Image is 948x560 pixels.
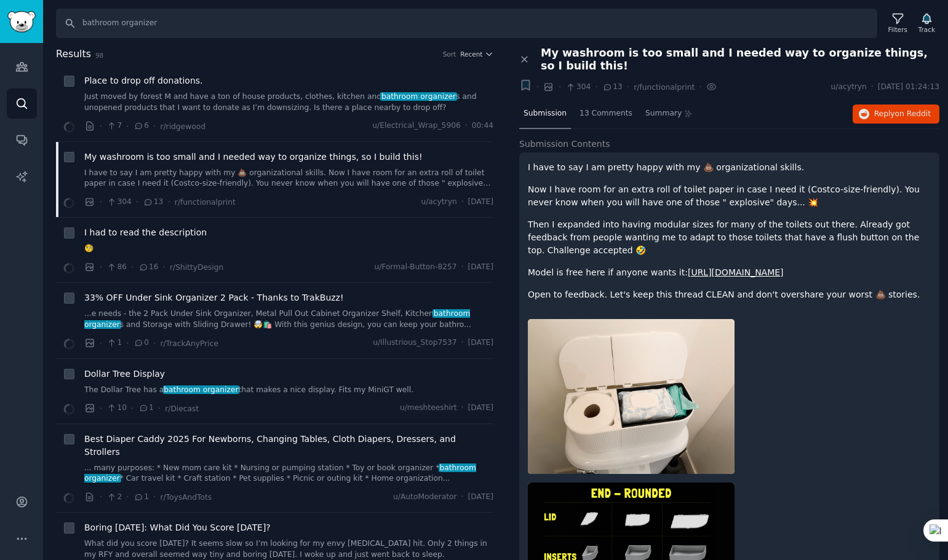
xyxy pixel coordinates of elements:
[465,120,468,132] span: ·
[528,183,931,209] p: Now I have room for an extra roll of toilet paper in case I need it (Costco-size-friendly). You n...
[106,403,127,414] span: 10
[84,243,493,254] a: 🧐
[100,120,102,133] span: ·
[443,50,456,58] div: Sort
[468,403,493,414] span: [DATE]
[84,368,165,381] a: Dollar Tree Display
[95,52,103,59] span: 98
[918,25,935,34] div: Track
[853,105,939,124] button: Replyon Reddit
[84,168,493,189] a: I have to say I am pretty happy with my 💩 organizational skills. Now I have room for an extra rol...
[133,337,149,349] span: 0
[158,402,161,415] span: ·
[167,195,170,208] span: ·
[460,50,482,58] span: Recent
[136,195,138,208] span: ·
[143,197,163,208] span: 13
[138,262,159,273] span: 16
[380,92,457,101] span: bathroom organizer
[126,337,129,350] span: ·
[7,11,36,33] img: GummySearch logo
[528,218,931,257] p: Then I expanded into having modular sizes for many of the toilets out there. Already got feedback...
[519,138,610,151] span: Submission Contents
[888,25,907,34] div: Filters
[126,120,129,133] span: ·
[84,385,493,396] a: The Dollar Tree has abathroom organizerthat makes a nice display. Fits my MiniGT well.
[421,197,456,208] span: u/acytryn
[84,521,271,534] a: Boring [DATE]: What Did You Score [DATE]?
[374,262,456,273] span: u/Formal-Button-8257
[461,492,464,503] span: ·
[126,491,129,503] span: ·
[131,261,133,274] span: ·
[100,261,102,274] span: ·
[56,9,877,38] input: Search Keyword
[372,120,461,132] span: u/Electrical_Wrap_5906
[163,261,165,274] span: ·
[170,263,223,272] span: r/ShittyDesign
[634,83,695,92] span: r/functionalprint
[461,403,464,414] span: ·
[472,120,493,132] span: 00:44
[528,161,931,174] p: I have to say I am pretty happy with my 💩 organizational skills.
[106,120,122,132] span: 7
[393,492,457,503] span: u/AutoModerator
[160,122,205,131] span: r/ridgewood
[627,81,629,93] span: ·
[559,81,561,93] span: ·
[84,463,493,484] a: ... many purposes: * New mom care kit * Nursing or pumping station * Toy or book organizer *bathr...
[133,492,149,503] span: 1
[100,491,102,503] span: ·
[84,151,423,164] a: My washroom is too small and I needed way to organize things, so I build this!
[528,319,735,474] img: My washroom is too small and I needed way to organize things, so I build this!
[461,197,464,208] span: ·
[400,403,457,414] span: u/meshteeshirt
[580,108,632,119] span: 13 Comments
[461,337,464,349] span: ·
[541,47,939,73] span: My washroom is too small and I needed way to organize things, so I build this!
[100,337,102,350] span: ·
[175,198,236,207] span: r/functionalprint
[56,47,91,62] span: Results
[106,337,122,349] span: 1
[84,74,203,87] a: Place to drop off donations.
[536,81,539,93] span: ·
[461,262,464,273] span: ·
[565,82,591,93] span: 304
[878,82,939,93] span: [DATE] 01:24:13
[84,226,207,239] a: I had to read the description
[163,385,240,394] span: bathroom organizer
[133,120,149,132] span: 6
[84,291,344,304] a: 33% OFF Under Sink Organizer 2 Pack - Thanks to TrakBuzz!
[831,82,867,93] span: u/acytryn
[153,491,156,503] span: ·
[84,433,493,459] a: Best Diaper Caddy 2025 For Newborns, Changing Tables, Cloth Diapers, Dressers, and Strollers
[131,402,133,415] span: ·
[84,309,493,330] a: ...e needs - the 2 Pack Under Sink Organizer, Metal Pull Out Cabinet Organizer Shelf, Kitchenbath...
[595,81,597,93] span: ·
[528,266,931,279] p: Model is free here if anyone wants it:
[602,82,623,93] span: 13
[914,10,939,36] button: Track
[871,82,874,93] span: ·
[153,120,156,133] span: ·
[468,262,493,273] span: [DATE]
[106,262,127,273] span: 86
[160,339,218,348] span: r/TrackAnyPrice
[645,108,682,119] span: Summary
[106,492,122,503] span: 2
[524,108,567,119] span: Submission
[699,81,701,93] span: ·
[84,92,493,113] a: Just moved by forest M and have a ton of house products, clothes, kitchen andbathroom organizers ...
[528,288,931,301] p: Open to feedback. Let's keep this thread CLEAN and don't overshare your worst 💩 stories.
[100,195,102,208] span: ·
[373,337,457,349] span: u/Illustrious_Stop7537
[160,493,212,502] span: r/ToysAndTots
